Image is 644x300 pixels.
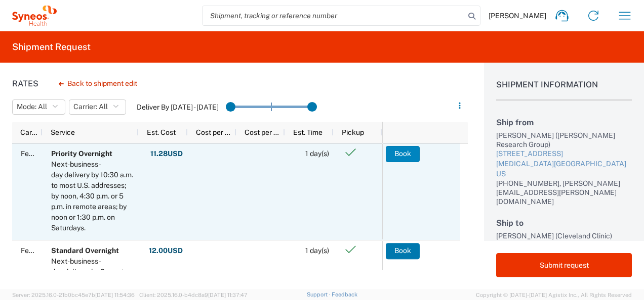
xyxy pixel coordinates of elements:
[307,291,332,297] a: Support
[496,80,632,101] h1: Shipment Information
[496,218,632,228] h2: Ship to
[496,118,632,127] h2: Ship from
[51,128,75,136] span: Service
[496,149,632,179] a: [STREET_ADDRESS][MEDICAL_DATA][GEOGRAPHIC_DATA] US
[196,128,232,136] span: Cost per Mile
[150,146,183,162] button: 11.28USD
[305,149,329,158] span: 1 day(s)
[73,102,108,112] span: Carrier: All
[496,179,632,206] div: [PHONE_NUMBER], [PERSON_NAME][EMAIL_ADDRESS][PERSON_NAME][DOMAIN_NAME]
[12,99,65,115] button: Mode: All
[149,246,183,256] strong: 12.00 USD
[95,292,135,298] span: [DATE] 11:54:36
[496,159,632,179] div: [MEDICAL_DATA][GEOGRAPHIC_DATA] US
[245,128,281,136] span: Cost per Mile
[476,290,632,299] span: Copyright © [DATE]-[DATE] Agistix Inc., All Rights Reserved
[305,246,329,255] span: 1 day(s)
[21,149,69,158] span: FedEx Express
[208,292,248,298] span: [DATE] 11:37:47
[51,149,112,158] b: Priority Overnight
[332,291,357,297] a: Feedback
[148,243,183,259] button: 12.00USD
[51,159,134,233] div: Next-business-day delivery by 10:30 a.m. to most U.S. addresses; by noon, 4:30 p.m. or 5 p.m. in ...
[12,41,91,53] h2: Shipment Request
[496,253,632,277] button: Submit request
[12,79,38,88] h1: Rates
[137,103,219,112] label: Deliver By [DATE] - [DATE]
[293,128,323,136] span: Est. Time
[489,11,546,20] span: [PERSON_NAME]
[51,256,134,298] div: Next-business-day delivery by 3 p.m. to most U.S. addresses; by 4:30 to rural areas.
[496,131,632,149] div: [PERSON_NAME] ([PERSON_NAME] Research Group)
[69,99,126,115] button: Carrier: All
[21,246,69,255] span: FedEx Express
[203,6,465,25] input: Shipment, tracking or reference number
[12,292,135,298] span: Server: 2025.16.0-21b0bc45e7b
[496,231,632,240] div: [PERSON_NAME] (Cleveland Clinic)
[51,246,119,255] b: Standard Overnight
[150,149,183,159] strong: 11.28 USD
[147,128,176,136] span: Est. Cost
[496,149,632,159] div: [STREET_ADDRESS]
[51,75,145,92] button: Back to shipment edit
[386,146,420,162] button: Book
[20,128,38,136] span: Carrier
[386,243,420,259] button: Book
[17,102,47,112] span: Mode: All
[342,128,364,136] span: Pickup
[139,292,248,298] span: Client: 2025.16.0-b4dc8a9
